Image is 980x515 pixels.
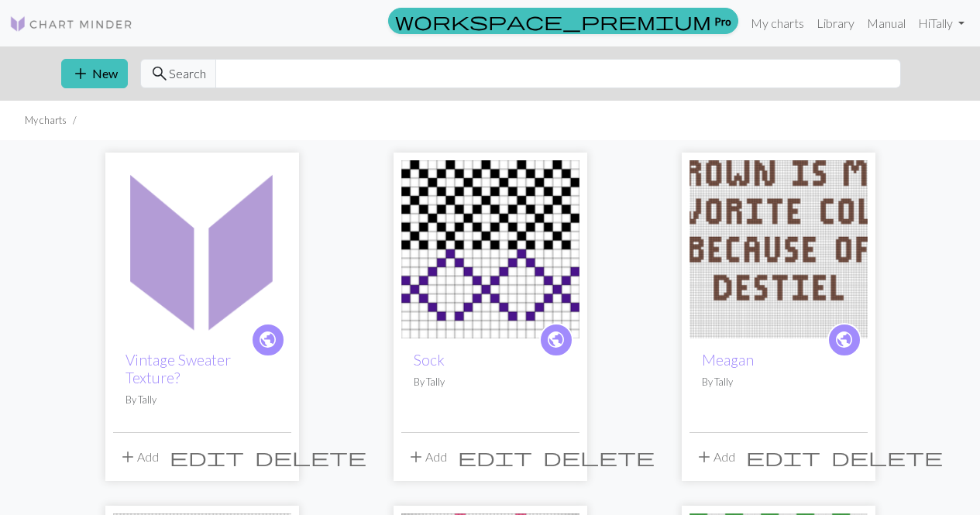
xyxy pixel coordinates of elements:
button: Edit [741,442,826,472]
a: Sock Texture [401,240,579,255]
a: public [251,323,285,357]
a: Sock [414,351,445,369]
span: add [119,446,137,468]
button: Add [689,442,741,472]
i: Edit [458,448,532,466]
a: Vintage Sweater Texture? [113,240,291,255]
span: add [71,63,90,84]
span: edit [170,446,244,468]
span: add [407,446,425,468]
a: HiTally [912,8,971,39]
a: Pro [388,8,738,34]
span: public [258,328,277,352]
button: Delete [249,442,372,472]
a: Vintage Sweater Texture? [126,351,231,386]
p: By Tally [414,375,567,390]
button: Edit [452,442,538,472]
span: delete [255,446,366,468]
i: Edit [170,448,244,466]
span: public [546,328,566,352]
span: workspace_premium [395,10,711,32]
i: Edit [746,448,820,466]
i: public [834,324,854,355]
span: Search [169,64,206,83]
p: By Tally [126,393,279,407]
span: add [695,446,714,468]
button: Delete [826,442,948,472]
button: Delete [538,442,660,472]
span: search [150,63,169,84]
button: Edit [164,442,249,472]
span: public [834,328,854,352]
button: Add [113,442,164,472]
p: By Tally [702,375,855,390]
button: New [61,59,128,88]
a: My charts [744,8,810,39]
li: My charts [25,113,67,128]
span: delete [543,446,655,468]
img: Sock Texture [401,160,579,338]
a: public [827,323,861,357]
a: public [539,323,573,357]
img: Logo [9,15,133,33]
img: Meagan [689,160,868,338]
img: Vintage Sweater Texture? [113,160,291,338]
a: Meagan [689,240,868,255]
button: Add [401,442,452,472]
i: public [258,324,277,355]
a: Library [810,8,861,39]
span: edit [746,446,820,468]
a: Meagan [702,351,754,369]
span: delete [831,446,943,468]
a: Manual [861,8,912,39]
i: public [546,324,566,355]
span: edit [458,446,532,468]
